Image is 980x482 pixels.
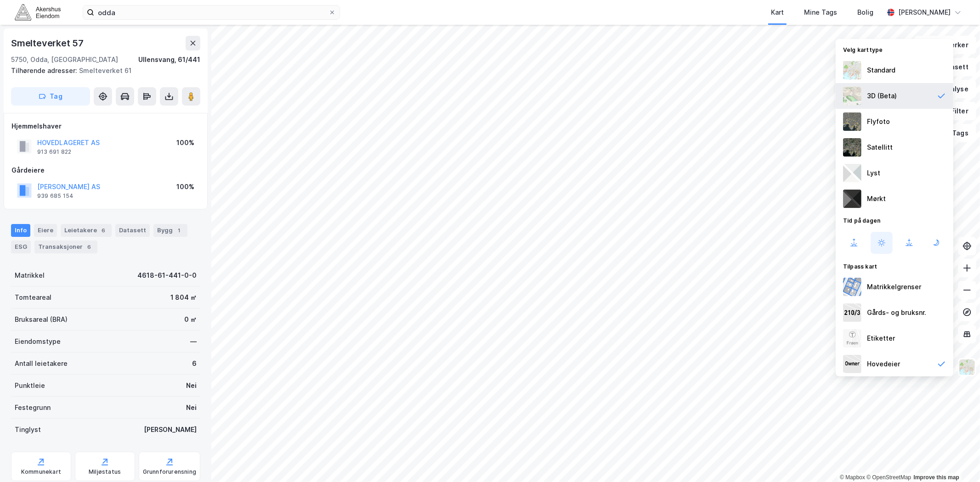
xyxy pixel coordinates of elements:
div: 3D (Beta) [867,90,897,101]
div: Satellitt [867,142,893,153]
div: 5750, Odda, [GEOGRAPHIC_DATA] [11,54,118,65]
img: Z [958,359,976,376]
div: Gårds- og bruksnr. [867,307,926,318]
div: Tilpass kart [836,258,953,274]
div: Standard [867,65,895,76]
div: Mine Tags [804,7,837,18]
div: Datasett [115,224,150,237]
div: 6 [85,242,94,252]
div: — [190,336,197,347]
div: Bygg [153,224,187,237]
div: 939 685 154 [37,192,74,200]
div: Ullensvang, 61/441 [138,54,200,65]
img: 9k= [843,138,861,157]
input: Søk på adresse, matrikkel, gårdeiere, leietakere eller personer [94,6,329,19]
div: ESG [11,241,31,253]
img: majorOwner.b5e170eddb5c04bfeeff.jpeg [843,355,861,373]
img: Z [843,112,861,131]
div: [PERSON_NAME] [898,7,951,18]
img: luj3wr1y2y3+OchiMxRmMxRlscgabnMEmZ7DJGWxyBpucwSZnsMkZbHIGm5zBJmewyRlscgabnMEmZ7DJGWxyBpucwSZnsMkZ... [843,164,861,182]
button: Filter [932,102,976,120]
div: Tomteareal [15,292,51,303]
div: Festegrunn [15,402,51,413]
div: Bolig [857,7,873,18]
div: Bruksareal (BRA) [15,314,68,325]
div: Hjemmelshaver [11,121,200,132]
div: [PERSON_NAME] [144,424,197,435]
div: Kart [771,7,784,18]
a: Improve this map [914,474,959,481]
div: Hovedeier [867,359,900,370]
div: Leietakere [61,224,112,237]
div: Gårdeiere [11,165,200,176]
div: Matrikkelgrenser [867,281,921,292]
div: Mørkt [867,193,886,204]
div: Punktleie [15,380,45,391]
button: Tag [11,87,90,106]
div: Lyst [867,168,880,179]
div: 100% [176,181,194,192]
div: Eiendomstype [15,336,61,347]
span: Tilhørende adresser: [11,67,79,74]
div: Kommunekart [21,468,61,476]
img: akershus-eiendom-logo.9091f326c980b4bce74ccdd9f866810c.svg [15,4,61,20]
div: Tid på dagen [836,212,953,228]
img: nCdM7BzjoCAAAAAElFTkSuQmCC [843,190,861,208]
img: cadastreBorders.cfe08de4b5ddd52a10de.jpeg [843,278,861,296]
div: 6 [99,226,108,235]
div: 4618-61-441-0-0 [137,270,197,281]
div: Etiketter [867,333,895,344]
div: 913 691 822 [37,148,71,156]
div: Antall leietakere [15,358,68,369]
div: Tinglyst [15,424,41,435]
a: OpenStreetMap [867,474,911,481]
div: Miljøstatus [89,468,121,476]
div: Smelteverket 57 [11,36,85,50]
div: Velg karttype [836,41,953,57]
div: 1 [175,226,184,235]
div: Info [11,224,30,237]
img: Z [843,87,861,105]
div: 6 [192,358,197,369]
div: Nei [186,402,197,413]
div: Nei [186,380,197,391]
iframe: Chat Widget [934,438,980,482]
div: Flyfoto [867,116,890,127]
button: Bokmerker [914,36,976,54]
div: 100% [176,137,194,148]
a: Mapbox [840,474,865,481]
button: Tags [934,124,976,142]
div: Transaksjoner [34,241,97,253]
div: Grunnforurensning [143,468,196,476]
img: cadastreKeys.547ab17ec502f5a4ef2b.jpeg [843,303,861,322]
div: Eiere [34,224,57,237]
div: 0 ㎡ [184,314,197,325]
div: Smelteverket 61 [11,65,193,76]
div: Matrikkel [15,270,45,281]
img: Z [843,329,861,347]
div: Kontrollprogram for chat [934,438,980,482]
div: 1 804 ㎡ [170,292,197,303]
img: Z [843,61,861,79]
